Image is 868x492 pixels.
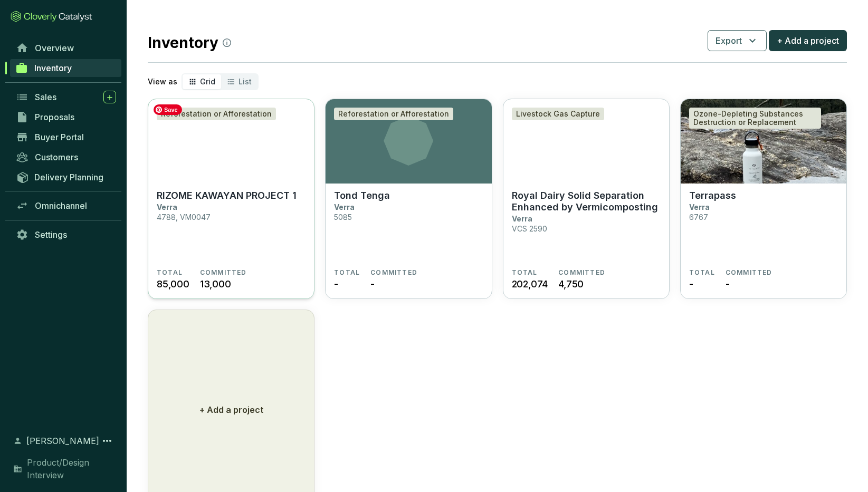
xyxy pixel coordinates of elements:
[726,277,730,291] span: -
[157,202,177,211] p: Verra
[239,77,252,86] span: List
[26,435,99,447] span: [PERSON_NAME]
[182,73,259,90] div: segmented control
[503,99,669,184] img: Royal Dairy Solid Separation Enhanced by Vermicomposting
[27,456,116,481] span: Product/Design Interview
[200,77,215,86] span: Grid
[512,108,604,120] div: Livestock Gas Capture
[512,268,538,277] span: TOTAL
[689,108,821,129] div: Ozone-Depleting Substances Destruction or Replacement
[370,268,417,277] span: COMMITTED
[200,268,247,277] span: COMMITTED
[148,32,231,54] h2: Inventory
[148,99,314,299] a: RIZOME KAWAYAN PROJECT 1Reforestation or AfforestationRIZOME KAWAYAN PROJECT 1Verra4788, VM0047TO...
[325,99,492,299] a: Reforestation or AfforestationTond TengaVerra5085TOTAL-COMMITTED-
[154,104,182,115] span: Save
[558,268,605,277] span: COMMITTED
[681,99,846,184] img: Terrapass
[11,128,121,146] a: Buyer Portal
[716,34,742,47] span: Export
[35,200,87,211] span: Omnichannel
[334,213,352,221] p: 5085
[777,34,839,47] span: + Add a project
[11,39,121,57] a: Overview
[157,190,297,201] p: RIZOME KAWAYAN PROJECT 1
[148,76,177,87] p: View as
[200,277,231,291] span: 13,000
[11,148,121,166] a: Customers
[689,268,715,277] span: TOTAL
[512,190,661,213] p: Royal Dairy Solid Separation Enhanced by Vermicomposting
[558,277,584,291] span: 4,750
[11,108,121,126] a: Proposals
[35,112,74,122] span: Proposals
[157,213,211,221] p: 4788, VM0047
[35,152,78,162] span: Customers
[34,172,103,182] span: Delivery Planning
[689,213,708,221] p: 6767
[11,168,121,186] a: Delivery Planning
[689,190,736,201] p: Terrapass
[512,224,547,233] p: VCS 2590
[334,190,390,201] p: Tond Tenga
[11,226,121,244] a: Settings
[35,92,56,102] span: Sales
[157,268,183,277] span: TOTAL
[370,277,375,291] span: -
[35,132,84,142] span: Buyer Portal
[334,202,355,211] p: Verra
[148,99,314,184] img: RIZOME KAWAYAN PROJECT 1
[11,197,121,215] a: Omnichannel
[34,63,72,73] span: Inventory
[689,277,693,291] span: -
[689,202,710,211] p: Verra
[35,229,67,240] span: Settings
[334,277,338,291] span: -
[35,43,74,53] span: Overview
[199,403,263,416] p: + Add a project
[334,268,360,277] span: TOTAL
[334,108,453,120] div: Reforestation or Afforestation
[503,99,670,299] a: Royal Dairy Solid Separation Enhanced by VermicompostingLivestock Gas CaptureRoyal Dairy Solid Se...
[10,59,121,77] a: Inventory
[726,268,772,277] span: COMMITTED
[680,99,847,299] a: TerrapassOzone-Depleting Substances Destruction or ReplacementTerrapassVerra6767TOTAL-COMMITTED-
[512,214,532,223] p: Verra
[157,108,276,120] div: Reforestation or Afforestation
[11,88,121,106] a: Sales
[512,277,548,291] span: 202,074
[157,277,189,291] span: 85,000
[708,30,767,51] button: Export
[769,30,847,51] button: + Add a project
